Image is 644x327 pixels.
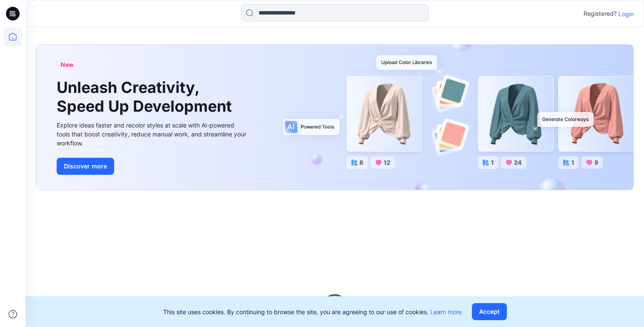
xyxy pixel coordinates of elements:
[57,121,248,148] div: Explore ideas faster and recolor styles at scale with AI-powered tools that boost creativity, red...
[472,303,507,320] button: Accept
[57,158,114,175] button: Discover more
[57,78,236,115] h1: Unleash Creativity, Speed Up Development
[163,307,462,316] p: This site uses cookies. By continuing to browse the site, you are agreeing to our use of cookies.
[60,60,74,70] span: New
[57,158,248,175] a: Discover more
[430,308,462,315] a: Learn more
[584,9,617,19] p: Registered?
[618,9,634,18] p: Login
